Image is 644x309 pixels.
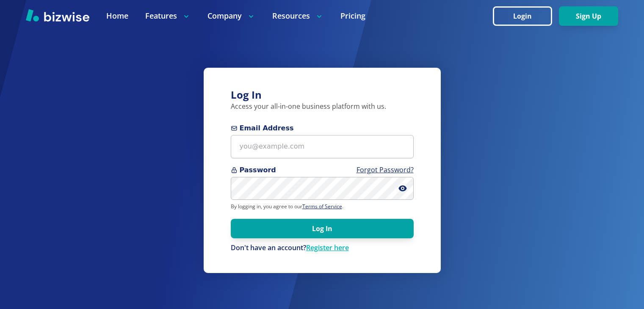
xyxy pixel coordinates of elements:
a: Terms of Service [302,203,342,210]
p: Don't have an account? [231,243,414,253]
a: Register here [306,243,349,252]
a: Pricing [340,11,365,21]
p: Resources [272,11,323,21]
button: Log In [231,219,414,238]
p: Access your all-in-one business platform with us. [231,102,414,111]
button: Login [493,6,552,26]
p: By logging in, you agree to our . [231,203,414,210]
div: Don't have an account?Register here [231,243,414,253]
img: Bizwise Logo [26,9,89,22]
button: Sign Up [559,6,618,26]
input: you@example.com [231,135,414,158]
a: Login [493,12,559,20]
a: Home [106,11,128,21]
a: Sign Up [559,12,618,20]
span: Password [231,165,414,175]
p: Company [207,11,255,21]
h3: Log In [231,88,414,102]
a: Forgot Password? [357,165,414,174]
span: Email Address [231,123,414,133]
p: Features [145,11,191,21]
